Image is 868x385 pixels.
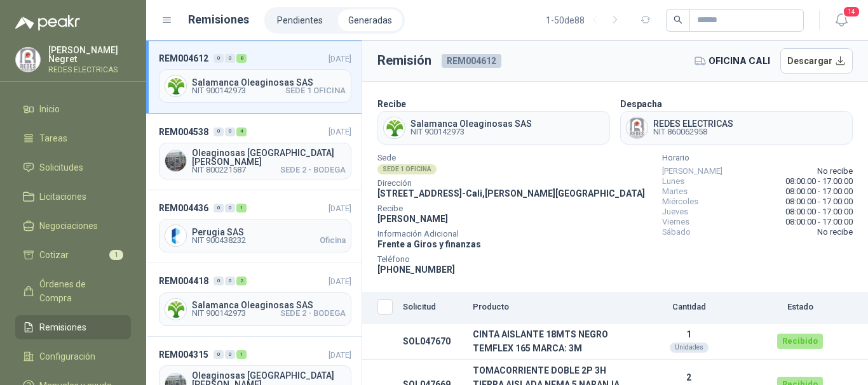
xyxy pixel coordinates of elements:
[39,190,86,204] span: Licitaciones
[662,197,698,207] span: Miércoles
[165,225,186,246] img: Company Logo
[267,10,333,31] a: Pendientes
[285,87,346,95] span: SEDE 1 OFICINA
[546,10,625,30] div: 1 - 50 de 88
[15,344,131,369] a: Configuración
[15,155,131,179] a: Solicitudes
[377,180,645,186] span: Dirección
[785,197,853,207] span: 08:00:00 - 17:00:00
[48,46,131,63] p: [PERSON_NAME] Negret
[627,117,648,138] img: Company Logo
[39,248,69,262] span: Cotizar
[662,176,684,186] span: Lunes
[630,372,747,382] p: 2
[320,237,346,244] span: Oficina
[377,51,431,70] h3: Remisión
[15,126,131,150] a: Tareas
[192,310,246,317] span: NIT 900142973
[192,301,346,310] span: Salamanca Oleaginosas SAS
[15,272,131,310] a: Órdenes de Compra
[214,127,224,136] div: 0
[192,228,346,237] span: Perugia SAS
[48,66,131,74] p: REDES ELECTRICAS
[329,350,351,360] span: [DATE]
[630,329,747,339] p: 1
[214,204,224,212] div: 0
[236,54,247,63] div: 8
[225,277,235,285] div: 0
[670,343,709,353] div: Unidades
[225,127,235,136] div: 0
[159,201,208,215] span: REM004436
[192,87,246,95] span: NIT 900142973
[377,188,645,199] span: [STREET_ADDRESS] - Cali , [PERSON_NAME][GEOGRAPHIC_DATA]
[15,243,131,267] a: Cotizar1
[214,54,224,63] div: 0
[377,256,645,263] span: Teléfono
[39,131,67,145] span: Tareas
[830,9,853,32] button: 14
[377,264,455,275] span: [PHONE_NUMBER]
[236,127,247,136] div: 4
[165,299,186,320] img: Company Logo
[468,323,625,360] td: CINTA AISLANTE 18MTS NEGRO TEMFLEX 165 MARCA: 3M
[625,292,752,323] th: Cantidad
[15,214,131,238] a: Negociaciones
[15,15,80,30] img: Logo peakr
[442,54,501,68] span: REM004612
[39,160,83,174] span: Solicitudes
[236,204,247,212] div: 1
[817,166,853,176] span: No recibe
[159,51,208,65] span: REM004612
[377,99,406,109] b: Recibe
[817,227,853,237] span: No recibe
[329,54,351,63] span: [DATE]
[662,166,722,176] span: [PERSON_NAME]
[165,75,186,96] img: Company Logo
[662,227,691,237] span: Sábado
[39,102,60,116] span: Inicio
[662,155,853,161] span: Horario
[377,214,448,224] span: [PERSON_NAME]
[188,11,249,29] h1: Remisiones
[384,117,405,138] img: Company Logo
[377,231,645,237] span: Información Adicional
[109,250,123,260] span: 1
[785,207,853,217] span: 08:00:00 - 17:00:00
[192,148,346,166] span: Oleaginosas [GEOGRAPHIC_DATA][PERSON_NAME]
[146,263,362,336] a: REM004418002[DATE] Company LogoSalamanca Oleaginosas SASNIT 900142973SEDE 2 - BODEGA
[377,239,481,249] span: Frente a Giros y finanzas
[214,277,224,285] div: 0
[192,78,346,87] span: Salamanca Oleaginosas SAS
[709,54,770,68] span: OFICINA CALI
[280,166,346,174] span: SEDE 2 - BODEGA
[236,350,247,359] div: 1
[377,206,645,212] span: Recibe
[377,164,437,174] div: SEDE 1 OFICINA
[674,15,682,24] span: search
[329,204,351,213] span: [DATE]
[15,97,131,121] a: Inicio
[752,323,848,360] td: Recibido
[159,348,208,362] span: REM004315
[236,277,247,285] div: 2
[15,185,131,209] a: Licitaciones
[398,323,468,360] td: SOL047670
[329,277,351,286] span: [DATE]
[410,128,532,136] span: NIT 900142973
[165,150,186,171] img: Company Logo
[214,350,224,359] div: 0
[146,114,362,190] a: REM004538004[DATE] Company LogoOleaginosas [GEOGRAPHIC_DATA][PERSON_NAME]NIT 800221587SEDE 2 - BO...
[225,350,235,359] div: 0
[662,186,688,197] span: Martes
[780,48,853,74] button: Descargar
[39,219,98,233] span: Negociaciones
[338,10,402,31] a: Generadas
[662,217,689,227] span: Viernes
[146,41,362,114] a: REM004612008[DATE] Company LogoSalamanca Oleaginosas SASNIT 900142973SEDE 1 OFICINA
[225,54,235,63] div: 0
[410,119,532,128] span: Salamanca Oleaginosas SAS
[843,6,860,18] span: 14
[362,292,398,323] th: Seleccionar/deseleccionar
